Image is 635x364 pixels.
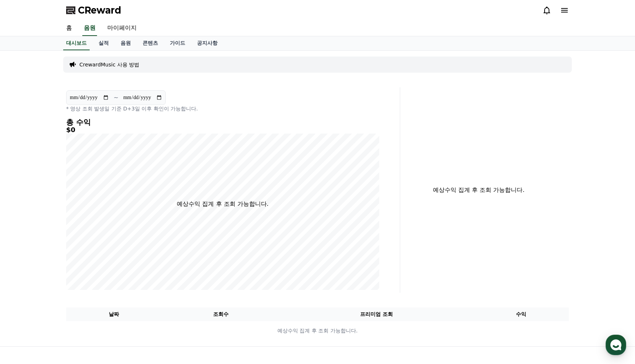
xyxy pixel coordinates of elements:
a: 대시보드 [63,36,90,50]
a: 대화 [49,233,95,251]
span: 설정 [114,244,122,250]
span: 홈 [23,244,28,250]
th: 날짜 [66,307,162,321]
a: 가이드 [164,36,191,50]
a: CReward [66,4,121,16]
th: 수익 [473,307,569,321]
a: 음원 [115,36,137,50]
span: CReward [78,4,121,16]
h5: $0 [66,126,379,134]
a: 설정 [95,233,141,251]
span: 대화 [67,244,76,250]
a: 홈 [2,233,49,251]
a: 콘텐츠 [137,36,164,50]
p: 예상수익 집계 후 조회 가능합니다. [67,327,568,335]
a: 음원 [82,21,97,36]
a: 마이페이지 [101,21,143,36]
a: 실적 [93,36,115,50]
a: CrewardMusic 사용 방법 [79,61,139,68]
a: 홈 [60,21,78,36]
h4: 총 수익 [66,118,379,126]
p: ~ [114,93,118,102]
th: 조회수 [162,307,280,321]
a: 공지사항 [191,36,223,50]
p: 예상수익 집계 후 조회 가능합니다. [177,200,268,208]
p: * 영상 조회 발생일 기준 D+3일 이후 확인이 가능합니다. [66,105,379,112]
p: 예상수익 집계 후 조회 가능합니다. [406,186,551,194]
th: 프리미엄 조회 [280,307,473,321]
